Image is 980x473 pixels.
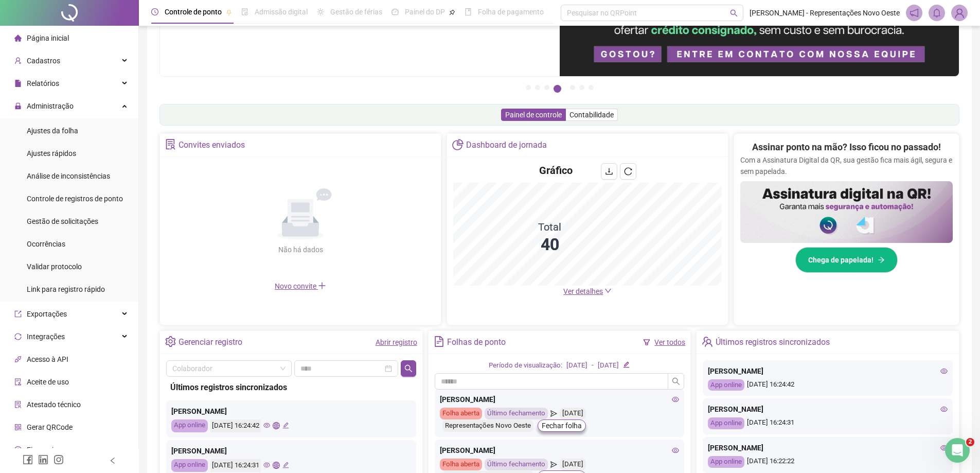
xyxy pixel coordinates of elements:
[14,57,22,64] span: user-add
[550,459,557,470] span: send
[569,111,614,119] span: Contabilidade
[282,422,289,429] span: edit
[27,378,69,386] span: Aceite de uso
[526,85,531,90] button: 1
[485,459,548,470] div: Último fechamento
[542,420,582,431] span: Fechar folha
[440,459,482,470] div: Folha aberta
[940,444,948,451] span: eye
[27,332,65,341] span: Integrações
[27,149,76,157] span: Ajustes rápidos
[27,102,74,110] span: Administração
[179,334,242,351] div: Gerenciar registro
[440,408,482,419] div: Folha aberta
[945,438,970,463] iframe: Intercom live chat
[708,456,744,468] div: App online
[932,8,941,17] span: bell
[708,379,948,391] div: [DATE] 16:24:42
[554,85,561,93] button: 4
[405,8,445,16] span: Painel do DP
[14,424,22,431] span: qrcode
[579,85,584,90] button: 6
[654,338,685,346] a: Ver todos
[14,446,22,453] span: dollar
[14,356,22,363] span: api
[489,360,562,371] div: Período de visualização:
[440,445,680,456] div: [PERSON_NAME]
[318,282,326,290] span: plus
[940,367,948,375] span: eye
[604,287,612,294] span: down
[592,360,594,371] div: -
[560,459,586,470] div: [DATE]
[434,336,444,347] span: file-text
[171,406,411,417] div: [PERSON_NAME]
[750,7,900,19] span: [PERSON_NAME] - Representações Novo Oeste
[263,462,270,468] span: eye
[171,445,411,457] div: [PERSON_NAME]
[449,9,455,15] span: pushpin
[27,355,68,363] span: Acesso à API
[273,462,279,468] span: global
[598,360,619,371] div: [DATE]
[253,244,348,255] div: Não há dados
[263,422,270,429] span: eye
[878,256,885,264] span: arrow-right
[740,154,953,177] p: Com a Assinatura Digital da QR, sua gestão fica mais ágil, segura e sem papelada.
[544,85,549,90] button: 3
[23,454,33,465] span: facebook
[14,34,22,42] span: home
[109,457,116,464] span: left
[535,85,540,90] button: 2
[708,417,744,429] div: App online
[505,111,562,119] span: Painel de controle
[605,167,613,176] span: download
[538,419,586,432] button: Fechar folha
[708,379,744,391] div: App online
[38,454,48,465] span: linkedin
[27,57,60,65] span: Cadastros
[27,127,78,135] span: Ajustes da folha
[241,8,248,15] span: file-done
[14,310,22,318] span: export
[808,254,874,266] span: Chega de papelada!
[447,334,506,351] div: Folhas de ponto
[165,336,176,347] span: setting
[452,139,463,150] span: pie-chart
[14,401,22,408] span: solution
[672,447,679,454] span: eye
[27,423,73,431] span: Gerar QRCode
[702,336,712,347] span: team
[910,8,919,17] span: notification
[14,80,22,87] span: file
[940,406,948,413] span: eye
[708,365,948,377] div: [PERSON_NAME]
[623,361,630,368] span: edit
[27,285,105,293] span: Link para registro rápido
[171,419,208,432] div: App online
[740,181,953,243] img: banner%2F02c71560-61a6-44d4-94b9-c8ab97240462.png
[27,446,60,454] span: Financeiro
[570,85,575,90] button: 5
[966,438,974,446] span: 2
[708,456,948,468] div: [DATE] 16:22:22
[165,8,222,16] span: Controle de ponto
[672,377,680,386] span: search
[170,381,412,394] div: Últimos registros sincronizados
[952,5,967,21] img: 7715
[210,459,261,472] div: [DATE] 16:24:31
[27,400,81,409] span: Atestado técnico
[210,419,261,432] div: [DATE] 16:24:42
[27,79,59,87] span: Relatórios
[171,459,208,472] div: App online
[478,8,544,16] span: Folha de pagamento
[330,8,382,16] span: Gestão de férias
[589,85,594,90] button: 7
[716,334,830,351] div: Últimos registros sincronizados
[27,217,98,225] span: Gestão de solicitações
[226,9,232,15] span: pushpin
[317,8,324,15] span: sun
[404,364,413,373] span: search
[151,8,158,15] span: clock-circle
[539,163,573,178] h4: Gráfico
